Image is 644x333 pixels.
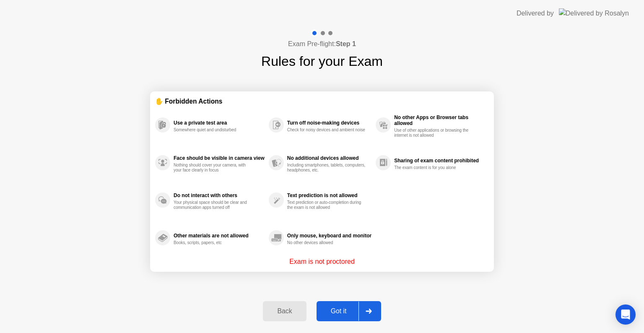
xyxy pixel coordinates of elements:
div: Text prediction or auto-completion during the exam is not allowed [287,200,366,210]
div: No other devices allowed [287,240,366,245]
div: Do not interact with others [174,193,265,198]
div: Open Intercom Messenger [615,304,636,325]
div: ✋ Forbidden Actions [155,96,489,106]
div: Your physical space should be clear and communication apps turned off [174,200,253,210]
div: No additional devices allowed [287,155,371,161]
div: Other materials are not allowed [174,233,265,239]
div: Sharing of exam content prohibited [394,158,485,164]
div: The exam content is for you alone [394,165,473,170]
p: Exam is not proctored [289,257,355,267]
div: Got it [319,307,358,315]
div: Turn off noise-making devices [287,120,371,126]
div: Delivered by [517,8,554,18]
div: Face should be visible in camera view [174,155,265,161]
button: Got it [317,301,381,321]
b: Step 1 [336,40,356,47]
div: Somewhere quiet and undisturbed [174,127,253,133]
div: Use a private test area [174,120,265,126]
div: Text prediction is not allowed [287,193,371,198]
div: Only mouse, keyboard and monitor [287,233,371,239]
h4: Exam Pre-flight: [288,39,356,49]
button: Back [263,301,306,321]
div: Books, scripts, papers, etc [174,240,253,245]
h1: Rules for your Exam [261,51,383,71]
div: Use of other applications or browsing the internet is not allowed [394,128,473,138]
img: Delivered by Rosalyn [559,8,629,18]
div: Including smartphones, tablets, computers, headphones, etc. [287,163,366,173]
div: Nothing should cover your camera, with your face clearly in focus [174,163,253,173]
div: No other Apps or Browser tabs allowed [394,114,485,126]
div: Back [265,307,304,315]
div: Check for noisy devices and ambient noise [287,127,366,133]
